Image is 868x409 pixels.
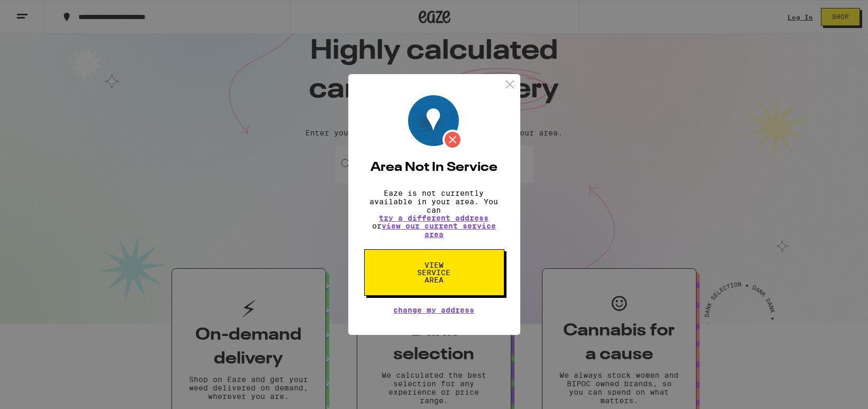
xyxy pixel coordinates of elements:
[382,222,496,239] a: view our current service area
[20,7,90,16] span: Hi. Need any help?
[379,214,489,222] button: try a different address
[364,161,504,174] h2: Area Not In Service
[503,78,517,91] img: close.svg
[364,249,504,296] button: View Service Area
[364,261,504,269] a: View Service Area
[364,189,504,239] p: Eaze is not currently available in your area. You can or
[407,261,462,284] span: View Service Area
[394,306,475,314] button: Change My Address
[408,95,463,150] img: Location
